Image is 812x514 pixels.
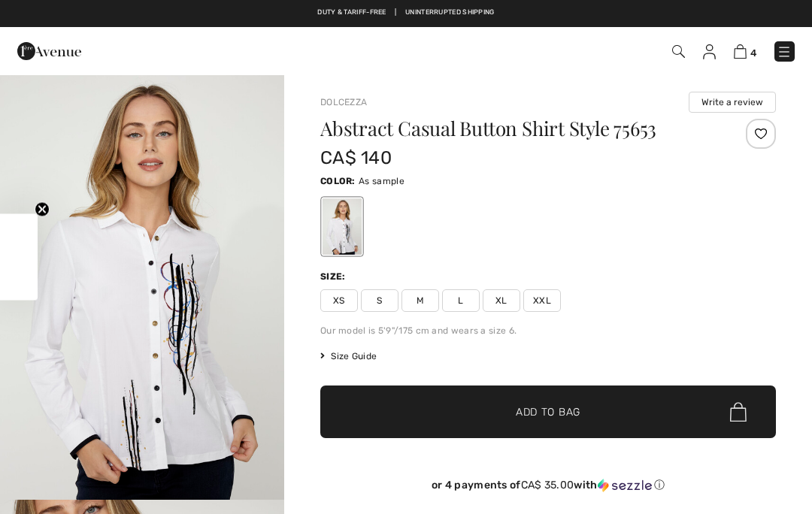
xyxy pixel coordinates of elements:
[361,289,398,312] span: S
[703,44,716,59] img: My Info
[750,47,756,59] span: 4
[401,289,439,312] span: M
[734,44,747,59] img: Shopping Bag
[734,42,756,60] a: 4
[17,43,81,57] a: 1ère Avenue
[320,289,358,312] span: XS
[320,479,776,492] div: or 4 payments of with
[320,324,776,337] div: Our model is 5'9"/175 cm and wears a size 6.
[523,289,561,312] span: XXL
[320,385,776,438] button: Add to Bag
[359,176,404,186] span: As sample
[320,119,700,138] h1: Abstract Casual Button Shirt Style 75653
[689,92,776,113] button: Write a review
[320,349,377,363] span: Size Guide
[320,270,349,283] div: Size:
[17,36,81,66] img: 1ère Avenue
[35,202,50,217] button: Close teaser
[521,479,574,491] span: CA$ 35.00
[598,479,652,492] img: Sezzle
[320,147,392,168] span: CA$ 140
[320,479,776,497] div: or 4 payments ofCA$ 35.00withSezzle Click to learn more about Sezzle
[777,44,792,59] img: Menu
[516,404,580,420] span: Add to Bag
[730,402,747,422] img: Bag.svg
[672,45,685,58] img: Search
[442,289,480,312] span: L
[320,176,356,186] span: Color:
[483,289,520,312] span: XL
[323,198,362,255] div: As sample
[320,97,367,107] a: Dolcezza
